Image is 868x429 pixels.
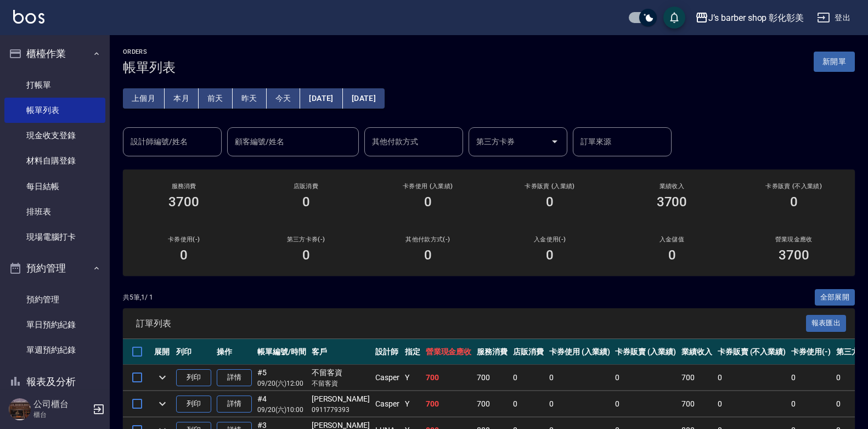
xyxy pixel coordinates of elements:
button: [DATE] [300,88,342,109]
h2: ORDERS [123,48,176,55]
h2: 卡券販賣 (入業績) [502,183,598,190]
button: J’s barber shop 彰化彰美 [691,7,808,29]
button: 昨天 [233,88,267,109]
td: 700 [474,391,510,417]
a: 詳情 [217,396,252,413]
button: 櫃檯作業 [4,39,105,68]
td: Casper [373,365,402,391]
button: 上個月 [123,88,165,109]
th: 卡券販賣 (入業績) [612,339,679,365]
a: 排班表 [4,199,105,224]
th: 帳單編號/時間 [255,339,309,365]
button: 列印 [176,369,211,386]
th: 設計師 [373,339,402,365]
th: 卡券使用(-) [788,339,833,365]
a: 單日預約紀錄 [4,312,105,337]
button: expand row [154,369,171,386]
h2: 第三方卡券(-) [258,236,353,243]
button: 登出 [813,8,855,28]
td: 0 [788,391,833,417]
td: 0 [510,391,546,417]
h2: 店販消費 [258,183,353,190]
a: 報表匯出 [806,318,847,328]
h3: 服務消費 [136,183,232,190]
span: 訂單列表 [136,318,806,329]
p: 0911779393 [312,405,370,415]
th: 列印 [173,339,214,365]
td: 700 [423,391,475,417]
h3: 帳單列表 [123,60,176,75]
img: Logo [13,10,44,24]
a: 單週預約紀錄 [4,337,105,363]
div: [PERSON_NAME] [312,393,370,405]
div: J’s barber shop 彰化彰美 [708,11,804,25]
button: 新開單 [814,52,855,72]
h2: 卡券使用 (入業績) [380,183,476,190]
td: Casper [373,391,402,417]
td: Y [402,365,423,391]
button: 列印 [176,396,211,413]
th: 店販消費 [510,339,546,365]
th: 客戶 [309,339,373,365]
h3: 0 [424,194,432,210]
button: 預約管理 [4,254,105,283]
button: 本月 [165,88,199,109]
h5: 公司櫃台 [33,399,89,410]
a: 每日結帳 [4,174,105,199]
h2: 其他付款方式(-) [380,236,476,243]
p: 09/20 (六) 10:00 [257,405,306,415]
p: 不留客資 [312,379,370,388]
th: 營業現金應收 [423,339,475,365]
h2: 卡券販賣 (不入業績) [746,183,842,190]
a: 新開單 [814,56,855,66]
p: 09/20 (六) 12:00 [257,379,306,388]
button: 報表及分析 [4,368,105,396]
th: 指定 [402,339,423,365]
a: 現場電腦打卡 [4,224,105,250]
h3: 0 [180,247,188,263]
button: expand row [154,396,171,412]
h3: 3700 [779,247,809,263]
button: 前天 [199,88,233,109]
td: Y [402,391,423,417]
button: 今天 [267,88,301,109]
h3: 0 [302,194,310,210]
td: 0 [510,365,546,391]
h3: 0 [302,247,310,263]
h3: 0 [546,247,554,263]
td: 0 [546,391,613,417]
td: 0 [715,391,788,417]
button: Open [546,133,563,150]
h2: 業績收入 [624,183,719,190]
td: 0 [612,365,679,391]
td: #4 [255,391,309,417]
a: 材料自購登錄 [4,148,105,173]
th: 操作 [214,339,255,365]
td: 700 [423,365,475,391]
h3: 0 [790,194,798,210]
th: 卡券販賣 (不入業績) [715,339,788,365]
h3: 3700 [168,194,199,210]
td: 0 [715,365,788,391]
a: 預約管理 [4,287,105,312]
p: 共 5 筆, 1 / 1 [123,292,153,302]
a: 打帳單 [4,72,105,98]
a: 詳情 [217,369,252,386]
td: 0 [788,365,833,391]
h3: 0 [424,247,432,263]
button: [DATE] [343,88,385,109]
a: 現金收支登錄 [4,123,105,148]
div: 不留客資 [312,367,370,379]
td: 700 [679,365,715,391]
th: 卡券使用 (入業績) [546,339,613,365]
h3: 0 [668,247,676,263]
h3: 0 [546,194,554,210]
td: 700 [474,365,510,391]
p: 櫃台 [33,410,89,420]
td: 0 [612,391,679,417]
th: 業績收入 [679,339,715,365]
td: 700 [679,391,715,417]
a: 帳單列表 [4,98,105,123]
img: Person [9,398,31,420]
th: 服務消費 [474,339,510,365]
